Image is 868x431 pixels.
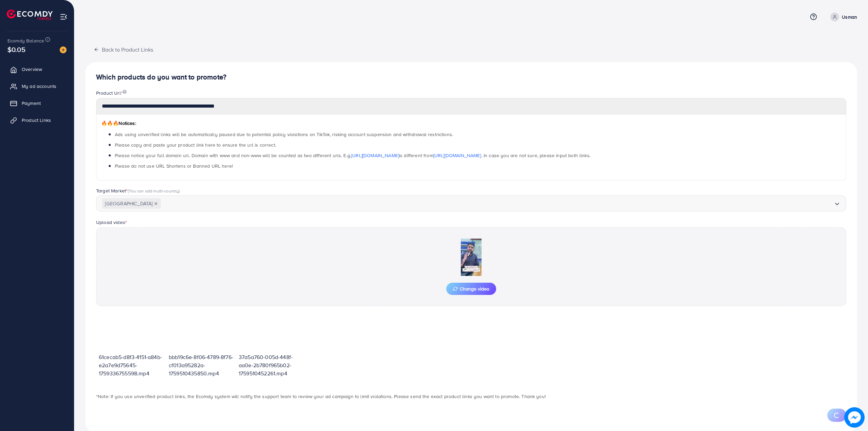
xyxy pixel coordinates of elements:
[96,187,180,194] label: Target Market
[96,195,846,211] div: Search for option
[7,10,53,20] img: logo
[5,96,69,110] a: Payment
[101,120,119,127] span: 🔥🔥🔥
[446,283,496,295] button: Change video
[22,117,51,124] span: Product Links
[22,100,41,107] span: Payment
[22,83,56,90] span: My ad accounts
[22,66,42,73] span: Overview
[99,353,163,377] p: 61cecab5-d8f3-4151-a84b-e2a7e9d75645-1759336755598.mp4
[169,353,233,377] p: bbb19c6e-8f06-4789-8f76-cf013a95282a-1759510435850.mp4
[828,13,857,21] a: Usman
[60,46,67,53] img: image
[453,286,489,291] span: Change video
[115,131,453,138] span: Ads using unverified links will be automatically paused due to potential policy violations on Tik...
[7,43,26,56] span: $0.05
[845,408,864,427] img: image
[96,219,127,226] label: Upload video
[7,37,44,44] span: Ecomdy Balance
[154,202,158,205] button: Deselect Pakistan
[351,152,399,159] a: [URL][DOMAIN_NAME]
[433,152,481,159] a: [URL][DOMAIN_NAME]
[96,392,846,400] p: *Note: If you use unverified product links, the Ecomdy system will notify the support team to rev...
[101,120,136,127] span: Notices:
[123,90,127,94] img: image
[239,353,303,377] p: 37a5a760-005d-448f-aa0e-2b780f965b02-1759510452261.mp4
[85,42,162,57] button: Back to Product Links
[60,13,68,21] img: menu
[5,62,69,76] a: Overview
[115,142,276,148] span: Please copy and paste your product link here to ensure the url is correct.
[115,152,591,159] span: Please notice your full domain url. Domain with www and non-www will be counted as two different ...
[96,90,127,96] label: Product Url
[437,239,505,276] img: Preview Image
[102,198,161,209] span: [GEOGRAPHIC_DATA]
[115,163,233,169] span: Please do not use URL Shortens or Banned URL here!
[842,13,857,21] p: Usman
[5,79,69,93] a: My ad accounts
[5,113,69,127] a: Product Links
[128,188,180,194] span: (You can add multi-country)
[96,73,846,81] h4: Which products do you want to promote?
[161,198,834,209] input: Search for option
